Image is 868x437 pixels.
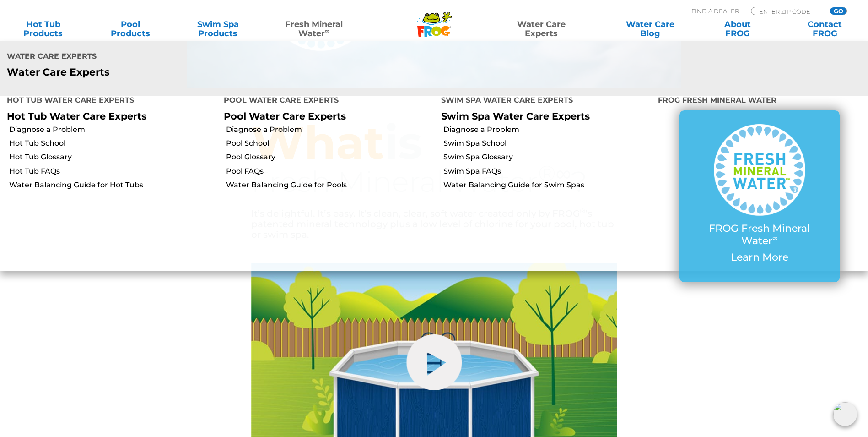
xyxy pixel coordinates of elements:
sup: ∞ [772,233,778,242]
a: AboutFROG [703,20,771,38]
a: Hot Tub School [9,138,217,148]
a: Water Balancing Guide for Pools [226,180,434,190]
a: Swim Spa Water Care Experts [441,110,590,122]
p: Find A Dealer [691,7,739,15]
a: Swim Spa Glossary [443,152,651,162]
a: Hot TubProducts [9,20,77,38]
a: FROG Fresh Mineral Water∞ Learn More [698,124,821,268]
a: Fresh MineralWater∞ [271,20,356,38]
h4: Hot Tub Water Care Experts [7,92,210,110]
a: Hot Tub FAQs [9,166,217,176]
a: Pool School [226,138,434,148]
p: Learn More [698,251,821,263]
h4: Pool Water Care Experts [224,92,427,110]
a: Pool FAQs [226,166,434,176]
p: Water Care Experts [7,66,427,78]
a: Pool Water Care Experts [224,110,346,122]
a: Swim Spa School [443,138,651,148]
a: Water Balancing Guide for Hot Tubs [9,180,217,190]
a: Water Balancing Guide for Swim Spas [443,180,651,190]
a: Hot Tub Water Care Experts [7,110,146,122]
img: openIcon [833,402,857,426]
input: Zip Code Form [758,7,820,15]
a: Water CareBlog [616,20,684,38]
a: Diagnose a Problem [9,125,217,135]
h4: Swim Spa Water Care Experts [441,92,644,110]
a: Water CareExperts [486,20,597,38]
a: Diagnose a Problem [443,125,651,135]
a: Swim Spa FAQs [443,166,651,176]
a: PoolProducts [97,20,165,38]
a: Swim SpaProducts [184,20,252,38]
a: ContactFROG [791,20,859,38]
a: Pool Glossary [226,152,434,162]
sup: ∞ [325,27,329,34]
p: FROG Fresh Mineral Water [698,223,821,247]
h4: FROG Fresh Mineral Water [658,92,861,110]
input: GO [830,7,846,15]
h4: Water Care Experts [7,48,427,66]
a: Hot Tub Glossary [9,152,217,162]
a: Diagnose a Problem [226,125,434,135]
